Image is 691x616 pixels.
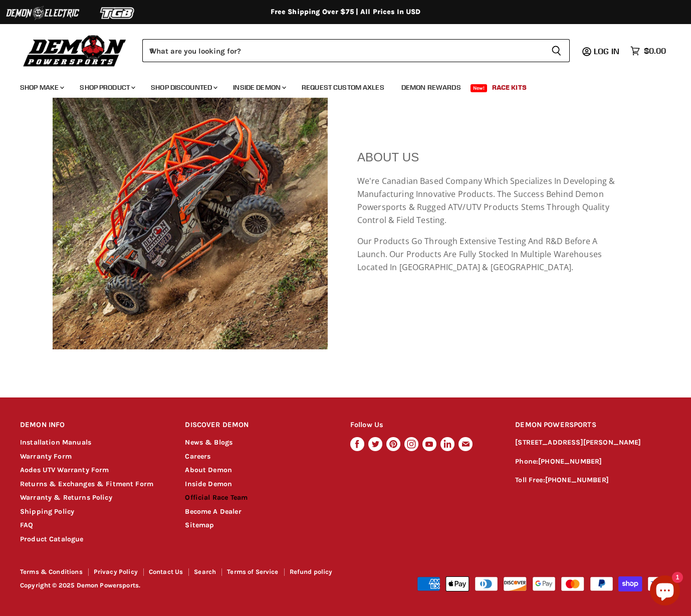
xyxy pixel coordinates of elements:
[515,414,671,437] h2: DEMON POWERSPORTS
[545,476,609,484] a: [PHONE_NUMBER]
[20,493,112,502] a: Warranty & Returns Policy
[185,438,233,447] a: News & Blogs
[72,77,141,98] a: Shop Product
[80,4,155,23] img: TGB Logo 2
[185,493,248,502] a: Official Race Team
[589,47,625,56] a: Log in
[515,475,671,486] p: Toll Free:
[594,46,619,56] span: Log in
[20,507,74,516] a: Shipping Policy
[13,77,70,98] a: Shop Make
[20,480,153,488] a: Returns & Exchanges & Fitment Form
[142,39,570,62] form: Product
[185,466,232,474] a: About Demon
[5,4,80,23] img: Demon Electric Logo 2
[20,466,109,474] a: Aodes UTV Warranty Form
[20,568,83,575] a: Terms & Conditions
[53,74,639,349] a: ABOUT US We're Canadian Based Company Which Specializes In Developing & Manufacturing Innovative ...
[227,568,278,575] a: Terms of Service
[538,457,602,466] a: [PHONE_NUMBER]
[185,480,232,488] a: Inside Demon
[20,521,33,529] a: FAQ
[294,77,392,98] a: Request Custom Axles
[53,74,328,349] img: Polaris_RZR_1000_Rock_Racing_Demon_Axles_Demon_X-Treme_Axles_SRRS_Sourthern_Rock_Racing-1.jpg
[143,77,223,98] a: Shop Discounted
[20,582,368,589] p: Copyright © 2025 Demon Powersports.
[515,437,671,449] p: [STREET_ADDRESS][PERSON_NAME]
[185,414,331,437] h2: DISCOVER DEMON
[357,174,621,227] p: We're Canadian Based Company Which Specializes In Developing & Manufacturing Innovative Products....
[350,414,497,437] h2: Follow Us
[647,575,683,608] inbox-online-store-chat: Shopify online store chat
[357,235,621,274] p: Our Products Go Through Extensive Testing And R&D Before A Launch. Our Products Are Fully Stocked...
[471,84,488,92] span: New!
[20,33,130,68] img: Demon Powersports
[394,77,469,98] a: Demon Rewards
[194,568,216,575] a: Search
[185,507,241,516] a: Become A Dealer
[644,46,666,56] span: $0.00
[149,568,183,575] a: Contact Us
[290,568,333,575] a: Refund policy
[20,568,368,579] nav: Footer
[20,452,72,461] a: Warranty Form
[20,535,84,543] a: Product Catalogue
[543,39,570,62] button: Search
[13,73,663,98] ul: Main menu
[185,521,214,529] a: Sitemap
[185,452,210,461] a: Careers
[515,456,671,468] p: Phone:
[485,77,534,98] a: Race Kits
[225,77,292,98] a: Inside Demon
[94,568,138,575] a: Privacy Policy
[357,151,621,164] p: ABOUT US
[20,414,166,437] h2: DEMON INFO
[20,438,91,447] a: Installation Manuals
[142,39,543,62] input: When autocomplete results are available use up and down arrows to review and enter to select
[625,44,671,58] a: $0.00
